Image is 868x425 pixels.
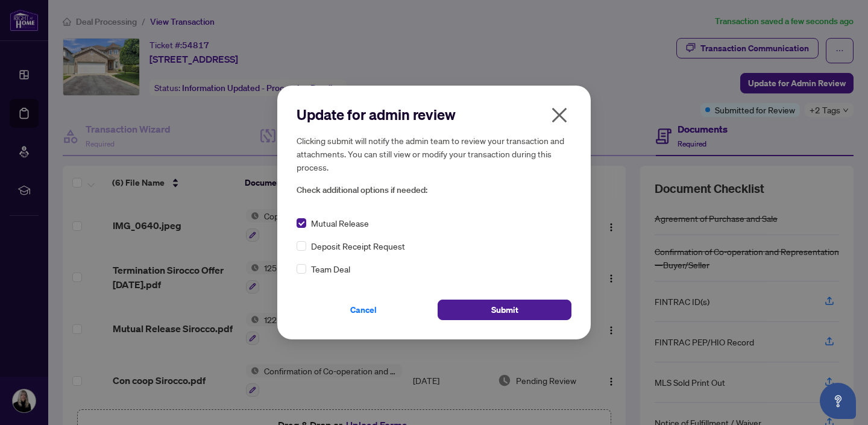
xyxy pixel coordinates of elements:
span: close [550,105,569,125]
h5: Clicking submit will notify the admin team to review your transaction and attachments. You can st... [297,134,571,174]
span: Check additional options if needed: [297,183,571,197]
button: Open asap [820,383,856,419]
button: Submit [438,300,571,320]
button: Cancel [297,300,430,320]
span: Team Deal [311,262,350,275]
span: Deposit Receipt Request [311,239,405,253]
h2: Update for admin review [297,105,571,124]
span: Cancel [350,300,377,320]
span: Submit [491,300,518,320]
span: Mutual Release [311,216,369,230]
